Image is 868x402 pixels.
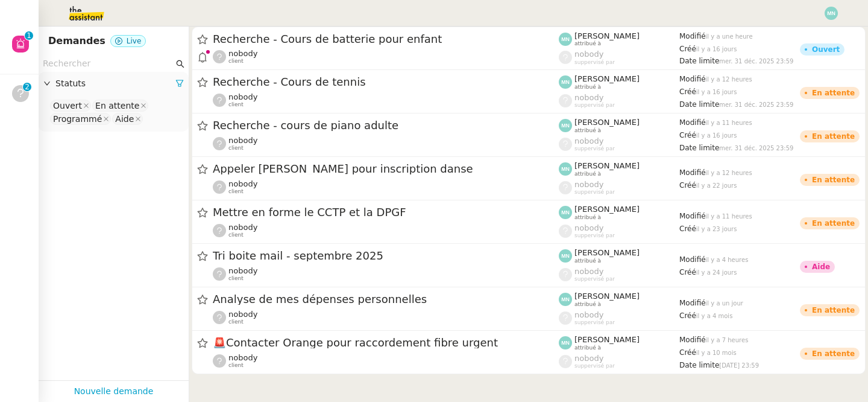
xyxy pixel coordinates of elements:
[559,33,572,46] img: svg
[696,349,737,356] span: il y a 10 mois
[719,362,759,369] span: [DATE] 23:59
[559,206,572,219] img: svg
[679,168,706,177] span: Modifié
[25,83,30,94] p: 2
[53,113,102,124] div: Programmé
[559,119,572,132] img: svg
[812,307,855,314] div: En attente
[574,232,615,239] span: suppervisé par
[679,144,719,152] span: Date limite
[574,49,603,59] span: nobody
[679,32,706,40] span: Modifié
[559,223,679,239] app-user-label: suppervisé par
[679,348,696,357] span: Créé
[50,100,91,112] nz-select-item: Ouvert
[574,145,615,152] span: suppervisé par
[574,84,601,91] span: attribué à
[696,226,737,232] span: il y a 23 jours
[706,120,752,126] span: il y a 11 heures
[213,49,559,65] app-user-detailed-label: client
[706,76,752,83] span: il y a 12 heures
[23,83,31,91] nz-badge-sup: 2
[559,310,679,326] app-user-label: suppervisé par
[127,37,142,45] span: Live
[679,311,696,320] span: Créé
[213,250,559,261] span: Tri boite mail - septembre 2025
[679,268,696,276] span: Créé
[228,353,257,362] span: nobody
[213,336,226,349] span: 🚨
[43,57,174,71] input: Rechercher
[559,336,572,349] img: svg
[213,120,559,131] span: Recherche - cours de piano adulte
[213,207,559,218] span: Mettre en forme le CCTP et la DPGF
[228,136,257,145] span: nobody
[228,49,257,58] span: nobody
[696,132,737,139] span: il y a 16 jours
[213,294,559,305] span: Analyse de mes dépenses personnelles
[228,188,244,195] span: client
[719,145,793,152] span: mer. 31 déc. 2025 23:59
[679,88,696,96] span: Créé
[559,335,679,351] app-user-label: attribué à
[574,319,615,326] span: suppervisé par
[50,113,111,125] nz-select-item: Programmé
[559,161,679,177] app-user-label: attribué à
[112,113,143,125] nz-select-item: Aide
[574,189,615,196] span: suppervisé par
[679,361,719,369] span: Date limite
[25,31,33,40] nz-badge-sup: 1
[559,205,679,220] app-user-label: attribué à
[559,248,679,264] app-user-label: attribué à
[228,92,257,101] span: nobody
[679,45,696,53] span: Créé
[559,49,679,65] app-user-label: suppervisé par
[213,179,559,195] app-user-detailed-label: client
[228,145,244,152] span: client
[559,180,679,196] app-user-label: suppervisé par
[706,33,753,40] span: il y a une heure
[679,57,719,65] span: Date limite
[39,72,189,95] div: Statuts
[574,363,615,369] span: suppervisé par
[679,100,719,109] span: Date limite
[559,136,679,152] app-user-label: suppervisé par
[228,319,244,325] span: client
[559,293,572,306] img: svg
[53,100,82,111] div: Ouvert
[679,131,696,139] span: Créé
[228,275,244,282] span: client
[27,31,31,42] p: 1
[812,263,830,270] div: Aide
[228,310,257,319] span: nobody
[574,74,640,83] span: [PERSON_NAME]
[48,33,105,49] nz-page-header-title: Demandes
[706,213,752,220] span: il y a 11 heures
[95,100,139,111] div: En attente
[679,212,706,220] span: Modifié
[559,267,679,282] app-user-label: suppervisé par
[213,136,559,152] app-user-detailed-label: client
[574,345,601,351] span: attribué à
[574,214,601,221] span: attribué à
[213,337,559,348] span: Contacter Orange pour raccordement fibre urgent
[559,74,679,90] app-user-label: attribué à
[696,313,733,319] span: il y a 4 mois
[574,354,603,363] span: nobody
[228,223,257,232] span: nobody
[706,337,749,343] span: il y a 7 heures
[812,220,855,227] div: En attente
[559,31,679,47] app-user-label: attribué à
[574,161,640,170] span: [PERSON_NAME]
[574,248,640,257] span: [PERSON_NAME]
[574,59,615,66] span: suppervisé par
[812,350,855,357] div: En attente
[213,34,559,45] span: Recherche - Cours de batterie pour enfant
[679,181,696,190] span: Créé
[574,180,603,189] span: nobody
[574,205,640,214] span: [PERSON_NAME]
[679,225,696,233] span: Créé
[679,255,706,264] span: Modifié
[574,127,601,134] span: attribué à
[574,118,640,127] span: [PERSON_NAME]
